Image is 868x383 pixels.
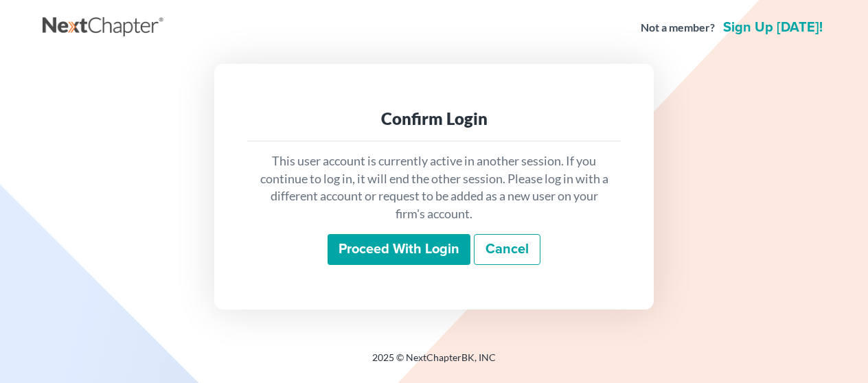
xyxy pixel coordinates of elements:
[43,351,825,375] div: 2025 © NextChapterBK, INC
[641,20,715,36] strong: Not a member?
[328,234,470,266] input: Proceed with login
[720,21,825,34] a: Sign up [DATE]!
[258,152,610,223] p: This user account is currently active in another session. If you continue to log in, it will end ...
[474,234,540,266] a: Cancel
[258,108,610,130] div: Confirm Login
